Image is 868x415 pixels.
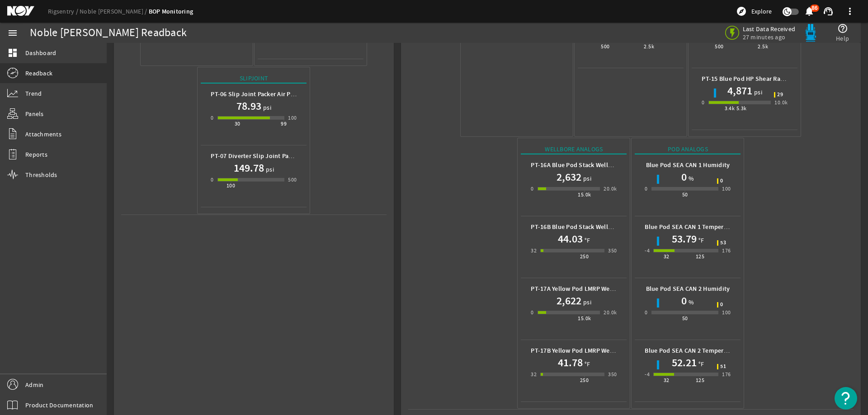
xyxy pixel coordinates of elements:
[758,42,768,51] div: 2.5k
[646,284,730,293] b: Blue Pod SEA CAN 2 Humidity
[725,104,735,113] div: 3.4k
[835,387,857,410] button: Open Resource Center
[531,223,659,231] b: PT-16B Blue Pod Stack Wellbore Temperature
[25,109,44,118] span: Panels
[601,42,609,51] div: 500
[646,161,730,169] b: Blue Pod SEA CAN 1 Humidity
[580,252,589,261] div: 250
[645,308,647,317] div: 0
[645,370,650,379] div: -4
[774,98,788,107] div: 10.0k
[839,0,861,22] button: more_vert
[682,190,688,199] div: 50
[226,181,235,190] div: 100
[25,89,42,98] span: Trend
[531,308,533,317] div: 0
[823,6,834,17] mat-icon: support_agent
[608,246,617,255] div: 350
[687,298,694,307] span: %
[720,302,723,308] span: 0
[722,246,731,255] div: 176
[261,103,271,112] span: psi
[697,359,704,368] span: °F
[25,401,93,410] span: Product Documentation
[720,178,723,184] span: 0
[7,47,18,58] mat-icon: dashboard
[696,376,704,385] div: 125
[578,190,591,199] div: 15.0k
[697,236,704,245] span: °F
[558,232,583,246] h1: 44.03
[211,152,355,160] b: PT-07 Diverter Slip Joint Packer Hydraulic Pressure
[236,99,261,113] h1: 78.93
[837,23,848,34] mat-icon: help_outline
[645,246,650,255] div: -4
[288,175,297,184] div: 500
[531,346,665,355] b: PT-17B Yellow Pod LMRP Wellbore Temperature
[608,370,617,379] div: 350
[531,161,647,169] b: PT-16A Blue Pod Stack Wellbore Pressure
[580,376,589,385] div: 250
[557,170,581,184] h1: 2,632
[149,7,193,16] a: BOP Monitoring
[531,284,652,293] b: PT-17A Yellow Pod LMRP Wellbore Pressure
[681,294,687,308] h1: 0
[558,355,583,370] h1: 41.78
[645,184,647,193] div: 0
[696,252,704,261] div: 125
[751,7,772,16] span: Explore
[672,355,697,370] h1: 52.21
[732,4,775,19] button: Explore
[836,34,849,43] span: Help
[722,184,731,193] div: 100
[30,28,187,37] div: Noble [PERSON_NAME] Readback
[715,42,723,51] div: 500
[557,294,581,308] h1: 2,622
[25,48,56,57] span: Dashboard
[48,7,80,15] a: Rigsentry
[211,113,213,122] div: 0
[727,84,752,98] h1: 4,871
[664,252,670,261] div: 32
[281,119,287,128] div: 99
[583,236,590,245] span: °F
[682,314,688,323] div: 50
[578,314,591,323] div: 15.0k
[722,308,731,317] div: 100
[777,92,783,98] span: 29
[752,88,762,97] span: psi
[664,376,670,385] div: 32
[264,165,274,174] span: psi
[531,370,537,379] div: 32
[722,370,731,379] div: 176
[201,74,307,84] div: Slipjoint
[7,28,18,38] mat-icon: menu
[687,174,694,183] span: %
[521,145,627,154] div: Wellbore Analogs
[804,6,815,17] mat-icon: notifications
[604,184,617,193] div: 20.0k
[581,174,591,183] span: psi
[645,346,739,355] b: Blue Pod SEA CAN 2 Temperature
[743,25,796,33] span: Last Data Received
[25,170,57,179] span: Thresholds
[25,130,61,139] span: Attachments
[736,104,747,113] div: 5.3k
[672,232,697,246] h1: 53.79
[743,33,796,41] span: 27 minutes ago
[635,145,741,154] div: Pod Analogs
[531,246,537,255] div: 32
[583,359,590,368] span: °F
[234,161,264,175] h1: 149.78
[288,113,297,122] div: 100
[720,364,726,369] span: 51
[644,42,654,51] div: 2.5k
[25,380,43,389] span: Admin
[702,75,811,83] b: PT-15 Blue Pod HP Shear Ram Pressure
[681,170,687,184] h1: 0
[645,223,739,231] b: Blue Pod SEA CAN 1 Temperature
[736,6,747,17] mat-icon: explore
[581,298,591,307] span: psi
[604,308,617,317] div: 20.0k
[25,150,47,159] span: Reports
